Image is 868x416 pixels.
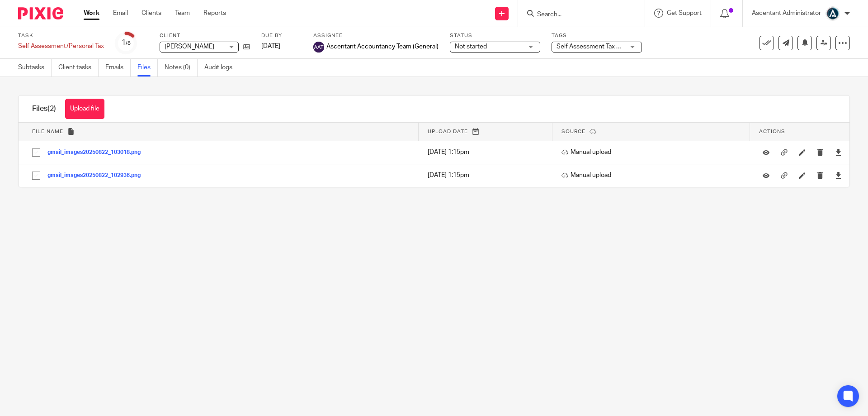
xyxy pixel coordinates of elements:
[204,59,239,77] a: Audit logs
[47,149,147,156] button: gmail_images20250822_103018.png
[105,59,131,77] a: Emails
[32,104,56,114] h1: Files
[203,9,226,18] a: Reports
[835,148,842,157] a: Download
[47,172,147,179] button: gmail_images20250822_102936.png
[160,32,250,39] label: Client
[313,32,439,39] label: Assignee
[536,11,618,19] input: Search
[826,6,840,21] img: Ascentant%20Round%20Only.png
[561,129,585,134] span: Source
[32,129,63,134] span: File name
[455,43,487,50] span: Not started
[18,42,104,51] div: Self Assessment/Personal Tax
[84,9,99,18] a: Work
[142,9,161,18] a: Clients
[261,32,302,39] label: Due by
[561,148,745,157] p: Manual upload
[428,148,548,157] p: [DATE] 1:15pm
[326,42,439,51] span: Ascentant Accountancy Team (General)
[175,9,190,18] a: Team
[18,32,104,39] label: Task
[561,171,745,180] p: Manual upload
[752,9,821,18] p: Ascentant Administrator
[126,41,131,46] small: /8
[122,38,131,48] div: 1
[428,129,468,134] span: Upload date
[28,144,45,161] input: Select
[18,59,52,77] a: Subtasks
[28,167,45,184] input: Select
[667,10,702,16] span: Get Support
[557,43,636,50] span: Self Assessment Tax Return
[428,171,548,180] p: [DATE] 1:15pm
[113,9,128,18] a: Email
[261,43,280,49] span: [DATE]
[137,59,158,77] a: Files
[835,171,842,180] a: Download
[47,105,56,112] span: (2)
[58,59,99,77] a: Client tasks
[759,129,785,134] span: Actions
[18,7,63,19] img: Pixie
[65,99,104,119] button: Upload file
[313,42,324,53] img: svg%3E
[165,59,198,77] a: Notes (0)
[450,32,540,39] label: Status
[552,32,642,39] label: Tags
[165,43,214,50] span: [PERSON_NAME]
